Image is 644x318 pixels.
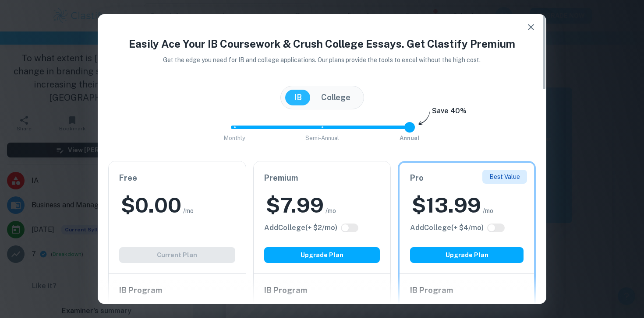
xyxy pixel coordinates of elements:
span: /mo [183,206,194,216]
p: Best Value [489,172,520,182]
h6: Save 40% [432,106,467,121]
h2: $ 7.99 [266,191,324,219]
span: Annual [400,135,420,141]
h6: Pro [410,172,524,184]
button: Upgrade Plan [264,247,380,263]
h4: Easily Ace Your IB Coursework & Crush College Essays. Get Clastify Premium [108,36,536,52]
span: Semi-Annual [305,135,339,141]
h6: Click to see all the additional College features. [410,223,484,233]
h2: $ 0.00 [121,191,181,219]
h6: Free [119,172,235,184]
span: Monthly [224,135,245,141]
h6: Click to see all the additional College features. [264,223,337,233]
img: subscription-arrow.svg [418,111,430,126]
span: /mo [326,206,336,216]
button: College [312,90,359,105]
button: Upgrade Plan [410,247,524,263]
span: /mo [483,206,493,216]
h6: Premium [264,172,380,184]
button: IB [285,90,311,105]
h2: $ 13.99 [412,191,481,219]
p: Get the edge you need for IB and college applications. Our plans provide the tools to excel witho... [151,55,493,65]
